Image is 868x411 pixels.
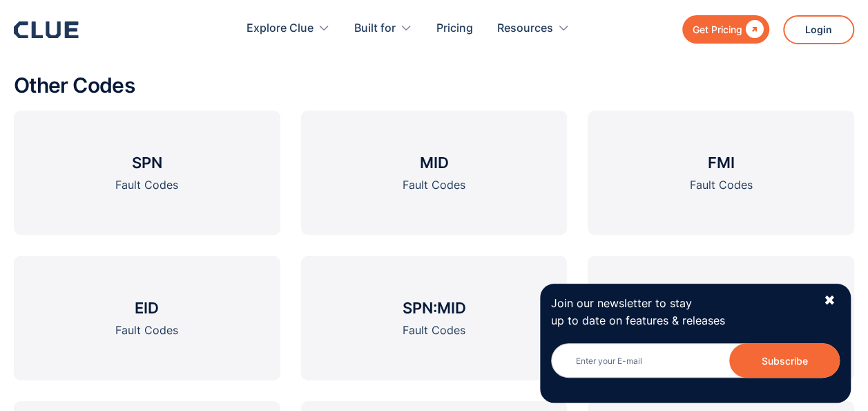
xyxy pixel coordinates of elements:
div: ✖ [823,292,835,309]
h2: Other Codes [14,74,854,97]
a: Get Pricing [682,15,769,44]
div: Fault Codes [403,176,465,194]
div: Built for [354,7,396,51]
div: Resources [497,7,553,51]
h3: SPN [132,152,162,173]
a: EIDFault Codes [14,256,280,381]
input: Enter your E-mail [551,343,840,378]
form: Newsletter [551,343,840,392]
div:  [742,21,764,38]
a: SPN:MIDFault Codes [301,256,568,381]
div: Fault Codes [403,322,465,339]
a: Login [783,15,854,44]
h3: EID [135,298,159,318]
h3: FMI [708,152,735,173]
a: Pricing [436,7,473,51]
div: Fault Codes [115,176,178,194]
a: SPNFault Codes [14,111,280,235]
a: MID:EIDFault Codes [588,256,854,381]
a: FMIFault Codes [588,111,854,235]
h3: SPN:MID [402,298,465,318]
div: Explore Clue [247,7,330,51]
p: Join our newsletter to stay up to date on features & releases [551,295,811,329]
div: Get Pricing [693,21,742,38]
a: MIDFault Codes [301,111,568,235]
div: Fault Codes [690,176,753,194]
div: Fault Codes [115,322,178,339]
div: Resources [497,7,570,51]
h3: MID [419,152,448,173]
div: Built for [354,7,412,51]
input: Subscribe [729,343,840,378]
div: Explore Clue [247,7,314,51]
